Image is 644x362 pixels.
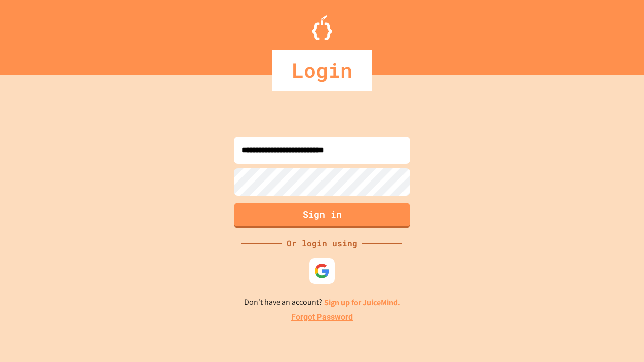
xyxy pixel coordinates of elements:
img: google-icon.svg [314,263,330,279]
a: Sign up for JuiceMind. [324,297,400,308]
a: Forgot Password [291,311,353,323]
div: Or login using [282,237,362,249]
div: Login [272,50,372,90]
button: Sign in [234,203,410,228]
p: Don't have an account? [244,296,400,309]
img: Logo.svg [312,15,332,40]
